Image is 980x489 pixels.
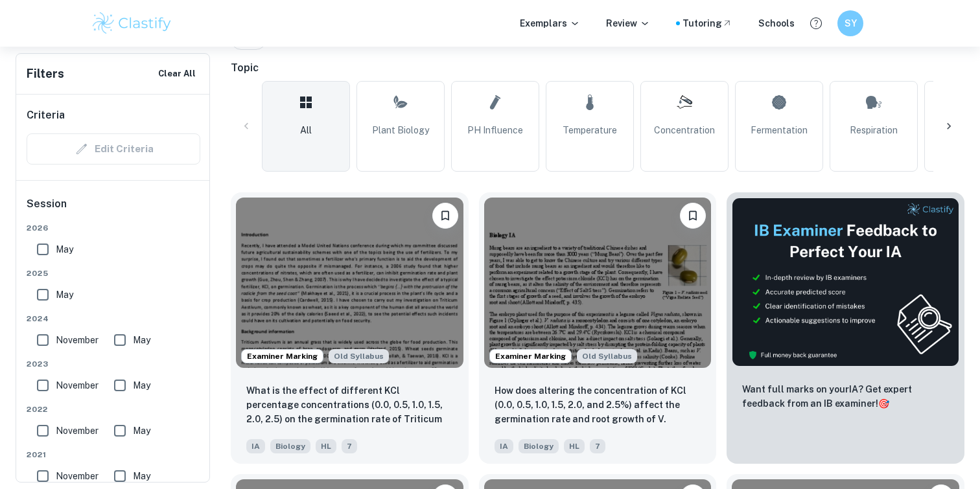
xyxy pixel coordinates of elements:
[133,424,150,438] span: May
[133,378,150,392] span: May
[56,288,73,302] span: May
[242,350,323,362] span: Examiner Marking
[91,10,173,36] img: Clastify logo
[495,383,701,427] p: How does altering the concentration of KCl (0.0, 0.5, 1.0, 1.5, 2.0, and 2.5%) affect the germina...
[27,196,200,222] h6: Session
[316,439,336,453] span: HL
[342,439,357,453] span: 7
[133,469,150,483] span: May
[682,16,732,30] a: Tutoring
[432,203,458,229] button: Bookmark
[27,404,200,415] span: 2022
[519,439,559,453] span: Biology
[850,123,898,137] span: Respiration
[56,469,99,483] span: November
[727,192,964,464] a: ThumbnailWant full marks on yourIA? Get expert feedback from an IB examiner!
[372,123,429,137] span: Plant Biology
[467,123,523,137] span: pH Influence
[56,242,73,256] span: May
[606,16,650,30] p: Review
[27,65,64,83] h6: Filters
[270,439,310,453] span: Biology
[27,449,200,461] span: 2021
[563,123,617,137] span: Temperature
[27,358,200,370] span: 2023
[27,222,200,234] span: 2026
[479,192,717,464] a: Examiner MarkingStarting from the May 2025 session, the Biology IA requirements have changed. It'...
[590,439,605,453] span: 7
[564,439,585,453] span: HL
[878,398,889,409] span: 🎯
[246,439,265,453] span: IA
[484,198,712,368] img: Biology IA example thumbnail: How does altering the concentration of K
[742,382,949,411] p: Want full marks on your IA ? Get expert feedback from an IB examiner!
[732,198,959,367] img: Thumbnail
[329,349,389,363] div: Starting from the May 2025 session, the Biology IA requirements have changed. It's OK to refer to...
[751,123,808,137] span: Fermentation
[27,133,200,165] div: Criteria filters are unavailable when searching by topic
[843,16,858,30] h6: SY
[837,10,863,36] button: SY
[27,267,200,279] span: 2025
[155,64,199,84] button: Clear All
[495,439,513,453] span: IA
[805,12,827,34] button: Help and Feedback
[236,198,463,368] img: Biology IA example thumbnail: What is the effect of different KCl perc
[520,16,580,30] p: Exemplars
[300,123,312,137] span: All
[654,123,715,137] span: Concentration
[27,313,200,324] span: 2024
[490,350,571,362] span: Examiner Marking
[758,16,795,30] a: Schools
[231,60,964,76] h6: Topic
[577,349,637,363] div: Starting from the May 2025 session, the Biology IA requirements have changed. It's OK to refer to...
[577,349,637,363] span: Old Syllabus
[329,349,389,363] span: Old Syllabus
[56,424,99,438] span: November
[680,203,706,229] button: Bookmark
[133,333,150,347] span: May
[27,108,65,123] h6: Criteria
[56,333,99,347] span: November
[231,192,469,464] a: Examiner MarkingStarting from the May 2025 session, the Biology IA requirements have changed. It'...
[56,378,99,392] span: November
[246,383,453,427] p: What is the effect of different KCl percentage concentrations (0.0, 0.5, 1.0, 1.5, 2.0, 2.5) on t...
